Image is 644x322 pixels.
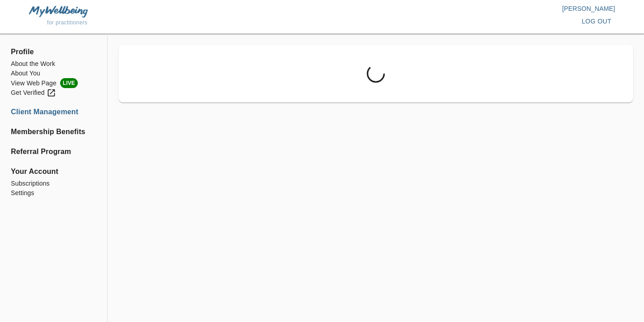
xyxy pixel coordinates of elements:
span: for practitioners [47,19,88,26]
li: View Web Page [11,78,96,88]
a: About the Work [11,59,96,69]
a: Membership Benefits [11,126,96,137]
button: log out [578,13,615,30]
a: Client Management [11,107,96,117]
a: Settings [11,188,96,198]
div: Get Verified [11,88,56,98]
a: View Web PageLIVE [11,78,96,88]
span: log out [582,16,611,27]
img: MyWellbeing [29,6,88,17]
a: Subscriptions [11,179,96,188]
span: Profile [11,47,96,57]
a: Get Verified [11,88,96,98]
span: LIVE [60,78,78,88]
a: About You [11,69,96,78]
p: [PERSON_NAME] [322,4,615,13]
span: Your Account [11,166,96,177]
a: Referral Program [11,146,96,157]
